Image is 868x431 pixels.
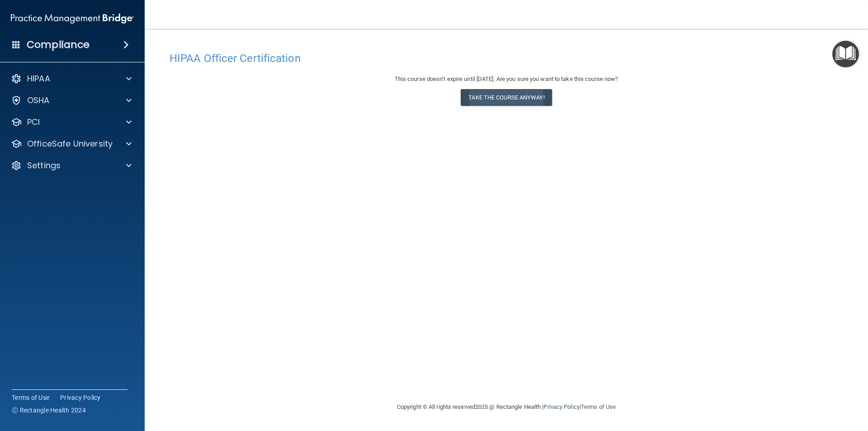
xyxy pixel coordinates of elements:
a: HIPAA [11,73,132,84]
button: Open Resource Center [832,41,859,67]
a: Privacy Policy [543,403,579,410]
span: Ⓒ Rectangle Health 2024 [12,406,86,415]
p: Settings [27,160,61,171]
a: OSHA [11,95,132,106]
p: OfficeSafe University [27,138,113,149]
a: Settings [11,160,132,171]
p: OSHA [27,95,50,106]
img: PMB logo [11,9,134,28]
a: OfficeSafe University [11,138,132,149]
div: Copyright © All rights reserved 2025 @ Rectangle Health | | [341,393,671,422]
a: Terms of Use [12,393,49,402]
h4: HIPAA Officer Certification [170,52,843,64]
p: HIPAA [27,73,50,84]
p: PCI [27,117,40,128]
div: This course doesn’t expire until [DATE]. Are you sure you want to take this course now? [170,74,843,85]
a: PCI [11,117,132,128]
a: Privacy Policy [60,393,101,402]
button: Take the course anyway! [461,89,552,106]
iframe: Drift Widget Chat Controller [712,367,857,403]
a: Terms of Use [581,403,616,410]
h4: Compliance [27,38,90,51]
